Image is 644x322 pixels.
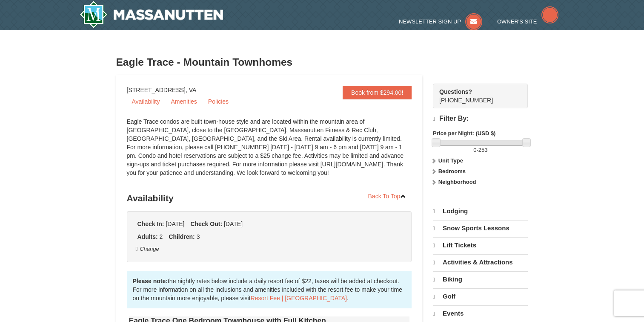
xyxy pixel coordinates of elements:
[363,190,412,203] a: Back To Top
[343,86,412,99] a: Book from $294.00!
[439,88,472,95] strong: Questions?
[169,233,195,240] strong: Children:
[166,95,202,108] a: Amenities
[497,18,537,25] span: Owner's Site
[438,179,476,185] strong: Neighborhood
[137,233,158,240] strong: Adults:
[160,233,163,240] span: 2
[439,87,512,104] span: [PHONE_NUMBER]
[135,244,160,254] button: Change
[399,18,461,25] span: Newsletter Sign Up
[473,147,476,153] span: 0
[80,1,223,28] img: Massanutten Resort Logo
[166,220,184,227] span: [DATE]
[497,18,558,25] a: Owner's Site
[137,220,164,227] strong: Check In:
[127,95,165,108] a: Availability
[203,95,234,108] a: Policies
[438,168,466,174] strong: Bedrooms
[399,18,482,25] a: Newsletter Sign Up
[478,147,488,153] span: 253
[251,295,347,302] a: Resort Fee | [GEOGRAPHIC_DATA]
[433,220,528,236] a: Snow Sports Lessons
[438,157,463,164] strong: Unit Type
[133,278,168,284] strong: Please note:
[433,305,528,322] a: Events
[190,220,222,227] strong: Check Out:
[127,271,412,308] div: the nightly rates below include a daily resort fee of $22, taxes will be added at checkout. For m...
[433,254,528,270] a: Activities & Attractions
[433,146,528,154] label: -
[197,233,200,240] span: 3
[80,1,223,28] a: Massanutten Resort
[433,288,528,305] a: Golf
[127,190,412,207] h3: Availability
[433,130,495,136] strong: Price per Night: (USD $)
[116,54,528,71] h3: Eagle Trace - Mountain Townhomes
[433,203,528,219] a: Lodging
[224,220,243,227] span: [DATE]
[127,117,412,186] div: Eagle Trace condos are built town-house style and are located within the mountain area of [GEOGRA...
[433,115,528,123] h4: Filter By:
[433,271,528,287] a: Biking
[433,237,528,253] a: Lift Tickets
